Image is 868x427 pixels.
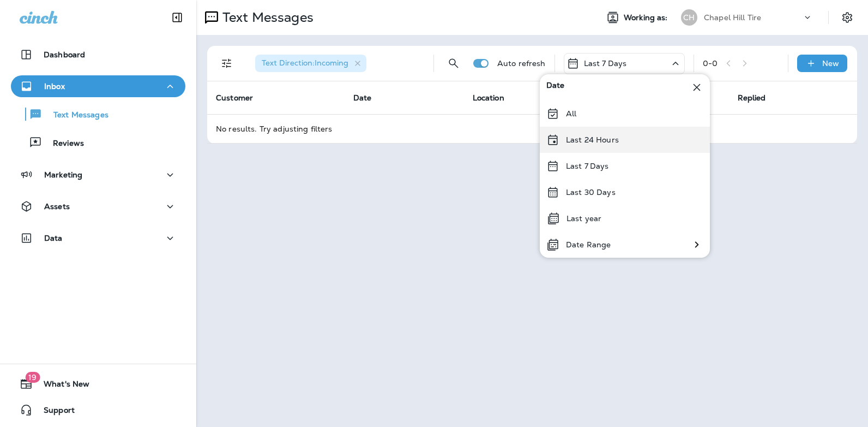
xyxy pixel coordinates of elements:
[207,114,857,143] td: No results. Try adjusting filters
[162,7,192,28] button: Collapse Sidebar
[11,227,185,249] button: Data
[33,406,75,419] span: Support
[11,75,185,97] button: Inbox
[44,50,85,59] p: Dashboard
[738,93,766,103] span: Replied
[44,202,70,211] p: Assets
[566,214,601,223] p: Last year
[566,188,616,197] p: Last 30 Days
[216,93,253,103] span: Customer
[353,93,372,103] span: Date
[44,234,63,242] p: Data
[11,44,185,66] button: Dashboard
[216,52,238,74] button: Filters
[681,9,697,26] div: CH
[703,59,718,68] div: 0 - 0
[443,52,465,74] button: Search Messages
[822,59,839,68] p: New
[44,82,65,91] p: Inbox
[11,103,185,126] button: Text Messages
[566,162,609,170] p: Last 7 Days
[584,59,627,68] p: Last 7 Days
[262,58,348,68] span: Text Direction : Incoming
[11,399,185,421] button: Support
[566,109,576,118] p: All
[11,195,185,217] button: Assets
[566,240,611,249] p: Date Range
[566,135,619,144] p: Last 24 Hours
[473,93,504,103] span: Location
[25,372,40,383] span: 19
[11,373,185,395] button: 19What's New
[624,13,670,22] span: Working as:
[33,379,89,393] span: What's New
[497,59,546,68] p: Auto refresh
[43,110,108,121] p: Text Messages
[11,131,185,154] button: Reviews
[837,8,857,27] button: Settings
[546,81,565,94] span: Date
[218,9,314,26] p: Text Messages
[11,164,185,186] button: Marketing
[42,139,84,149] p: Reviews
[704,13,761,22] p: Chapel Hill Tire
[44,170,82,179] p: Marketing
[255,55,366,72] div: Text Direction:Incoming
